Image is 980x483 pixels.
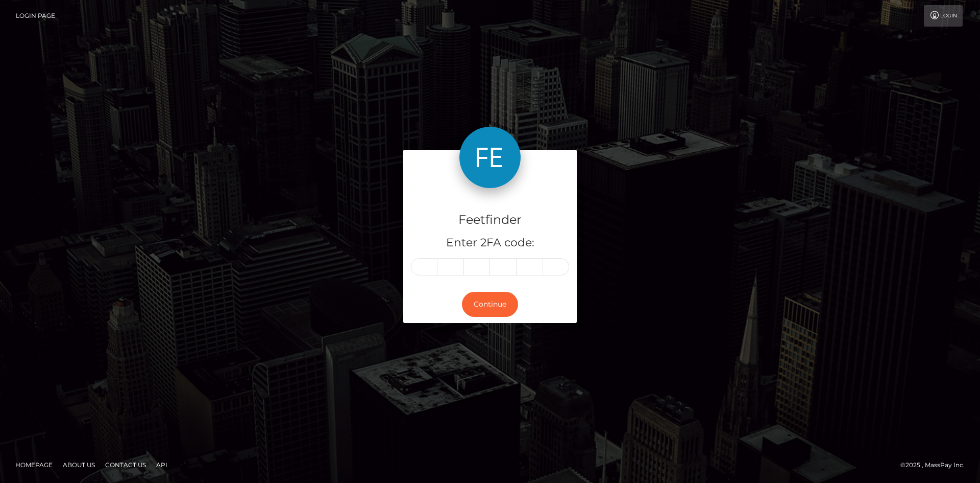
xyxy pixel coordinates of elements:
[411,235,569,251] h5: Enter 2FA code:
[101,457,150,473] a: Contact Us
[152,457,171,473] a: API
[462,292,518,317] button: Continue
[900,459,972,471] div: © 2025 , MassPay Inc.
[924,5,963,27] a: Login
[59,457,99,473] a: About Us
[11,457,57,473] a: Homepage
[16,5,55,27] a: Login Page
[411,211,569,229] h4: Feetfinder
[459,127,521,188] img: Feetfinder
